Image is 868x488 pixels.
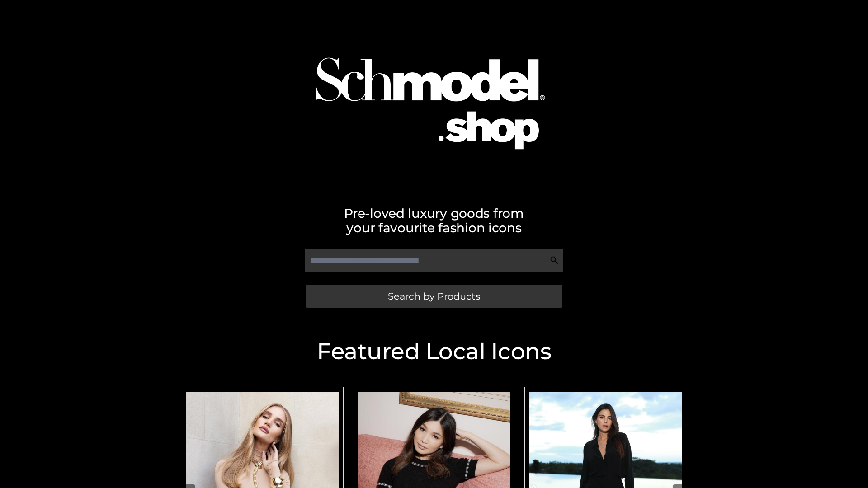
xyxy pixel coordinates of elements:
h2: Pre-loved luxury goods from your favourite fashion icons [176,206,692,235]
span: Search by Products [388,291,480,301]
a: Search by Products [306,285,562,308]
img: Search Icon [550,256,559,265]
h2: Featured Local Icons​ [176,340,692,363]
